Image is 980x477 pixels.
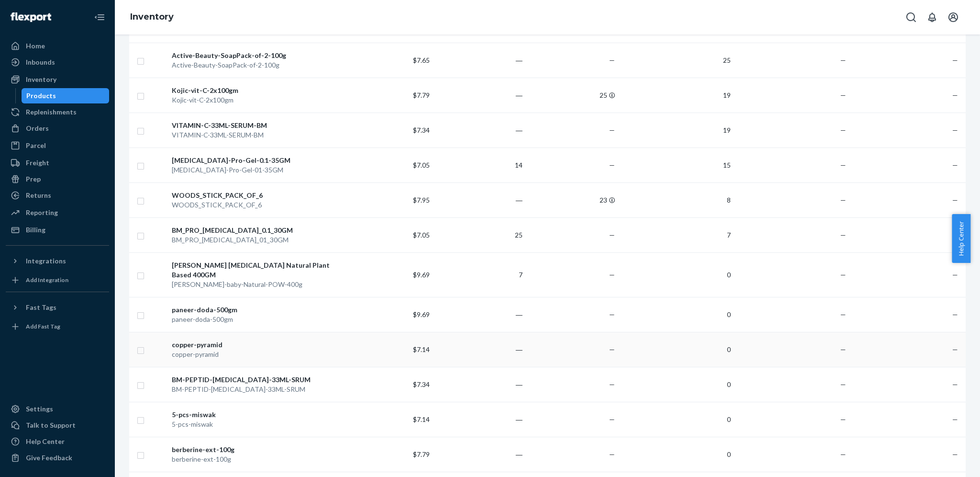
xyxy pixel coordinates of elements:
td: 7 [619,217,735,252]
td: 0 [619,252,735,297]
span: $7.14 [413,345,430,353]
button: Close Navigation [90,8,109,27]
td: 25 [526,78,619,113]
span: — [952,345,958,353]
div: Integrations [26,256,66,266]
a: Replenishments [6,104,109,120]
div: Help Center [26,437,65,446]
a: Orders [6,121,109,136]
span: $9.69 [413,310,430,318]
td: 25 [619,43,735,78]
span: $7.95 [413,196,430,204]
a: Inventory [6,72,109,87]
span: — [952,415,958,423]
a: Reporting [6,205,109,220]
div: Kojic-vit-C-2x100gm [172,95,337,105]
a: Add Integration [6,273,109,288]
td: 14 [434,148,526,182]
div: 5-pcs-miswak [172,410,337,420]
div: Active-Beauty-SoapPack-of-2-100g [172,60,337,70]
span: — [840,271,846,279]
span: — [840,345,846,353]
td: 0 [619,332,735,367]
span: — [840,91,846,99]
span: — [952,450,958,458]
span: — [840,126,846,134]
span: — [609,56,615,64]
span: — [609,161,615,169]
span: — [840,450,846,458]
a: Prep [6,171,109,187]
span: — [840,196,846,204]
div: BM_PRO_[MEDICAL_DATA]_01_30GM [172,235,337,245]
div: Products [26,91,56,101]
div: Orders [26,124,49,133]
span: $7.65 [413,56,430,64]
td: 0 [619,402,735,437]
span: — [952,380,958,388]
a: Products [22,88,110,103]
img: Flexport logo [11,12,51,22]
span: — [952,56,958,64]
div: 5-pcs-miswak [172,420,337,429]
td: 7 [434,252,526,297]
a: Talk to Support [6,418,109,433]
div: Returns [26,191,51,200]
div: berberine-ext-100g [172,445,337,454]
button: Fast Tags [6,300,109,315]
td: 19 [619,113,735,148]
div: paneer-doda-500gm [172,315,337,324]
span: — [952,126,958,134]
div: [PERSON_NAME]-baby-Natural-POW-400g [172,280,337,289]
a: Freight [6,155,109,170]
div: Prep [26,174,41,184]
span: — [840,161,846,169]
span: — [952,91,958,99]
button: Help Center [952,214,970,263]
span: $7.14 [413,415,430,423]
td: ― [434,297,526,332]
div: Talk to Support [26,420,76,430]
span: — [609,380,615,388]
a: Inbounds [6,55,109,70]
a: Add Fast Tag [6,319,109,334]
button: Open Search Box [902,8,921,27]
button: Open notifications [923,8,942,27]
div: BM-PEPTID-[MEDICAL_DATA]-33ML-SRUM [172,385,337,394]
span: — [952,196,958,204]
div: copper-pyramid [172,350,337,359]
td: ― [434,113,526,148]
td: ― [434,182,526,217]
div: copper-pyramid [172,340,337,350]
td: ― [434,437,526,472]
span: $7.79 [413,91,430,99]
div: Parcel [26,141,46,150]
span: $7.05 [413,231,430,239]
span: — [840,380,846,388]
span: $7.05 [413,161,430,169]
span: — [840,231,846,239]
div: BM_PRO_[MEDICAL_DATA]_0.1_30GM [172,226,337,235]
div: Home [26,41,45,51]
a: Home [6,38,109,54]
div: BM-PEPTID-[MEDICAL_DATA]-33ML-SRUM [172,375,337,385]
td: 0 [619,297,735,332]
div: Inventory [26,75,56,84]
td: ― [434,367,526,402]
span: — [609,231,615,239]
td: 8 [619,182,735,217]
td: 19 [619,78,735,113]
div: Add Integration [26,276,68,284]
div: [PERSON_NAME] [MEDICAL_DATA] Natural Plant Based 400GM [172,261,337,280]
div: Replenishments [26,107,77,117]
button: Give Feedback [6,450,109,466]
div: WOODS_STICK_PACK_OF_6 [172,200,337,210]
a: Billing [6,222,109,238]
div: Inbounds [26,57,55,67]
td: 25 [434,217,526,252]
div: Kojic-vit-C-2x100gm [172,86,337,95]
a: Help Center [6,434,109,449]
span: — [609,450,615,458]
div: Give Feedback [26,453,72,463]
